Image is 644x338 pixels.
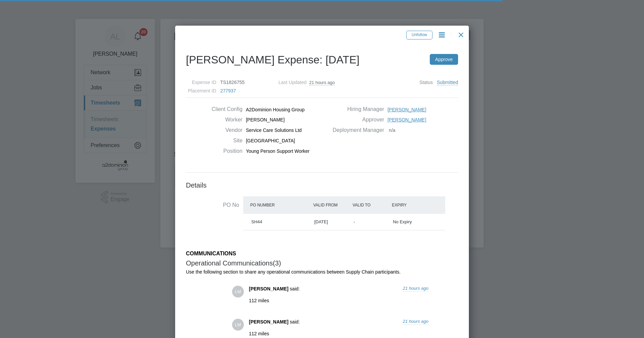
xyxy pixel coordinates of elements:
span: Young Person Support Worker [246,148,310,154]
div: Valid From [312,199,351,211]
p: Use the following section to share any operational communications between Supply Chain participants. [186,269,458,275]
span: Service Care Solutions Ltd [246,127,302,133]
span: LM [232,319,244,331]
span: Submitted [437,80,458,85]
div: Expiry [390,199,429,211]
span: said: [290,286,300,291]
span: 277937 [220,88,236,93]
span: [PERSON_NAME] [249,286,288,291]
span: No Expiry [393,219,412,224]
span: LM [232,286,244,298]
label: Approver [327,116,384,123]
span: 21 hours ago [309,80,335,85]
span: 21 hours ago [403,286,428,291]
h5: COMMUNICATIONS [186,250,458,257]
button: Unfollow [406,31,432,39]
label: Expense ID [178,78,216,87]
span: [PERSON_NAME] [246,117,285,123]
span: TS1826755 [220,80,245,85]
div: PO Number [249,199,312,211]
label: Placement ID [178,87,216,95]
button: Approve [430,54,458,65]
label: Client Config [205,106,243,113]
label: Status [419,78,433,87]
span: [GEOGRAPHIC_DATA] [246,138,295,144]
span: - [354,219,355,224]
span: said: [290,319,300,325]
label: Hiring Manager [327,106,384,113]
label: Worker [205,116,243,123]
label: PO No [186,202,239,209]
p: 112 miles [249,298,428,304]
label: Position [205,148,243,155]
span: [DATE] [314,219,328,224]
h3: Details [186,181,458,190]
div: Valid To [351,199,390,211]
span: [DATE] [325,54,359,66]
span: n/a [389,127,395,133]
label: Site [205,137,243,144]
span: [PERSON_NAME] [387,107,426,113]
span: [PERSON_NAME] [387,117,426,123]
label: Last Updated [268,78,307,87]
span: A2Dominion Housing Group [246,107,304,113]
span: SH44 [251,219,262,224]
label: Vendor [205,127,243,134]
h2: [PERSON_NAME] Expense: [186,53,458,67]
label: Deployment Manager [327,127,384,134]
span: [PERSON_NAME] [249,319,288,325]
span: 21 hours ago [403,319,428,324]
h3: Operational Communications [186,259,458,267]
span: (3) [273,259,281,267]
